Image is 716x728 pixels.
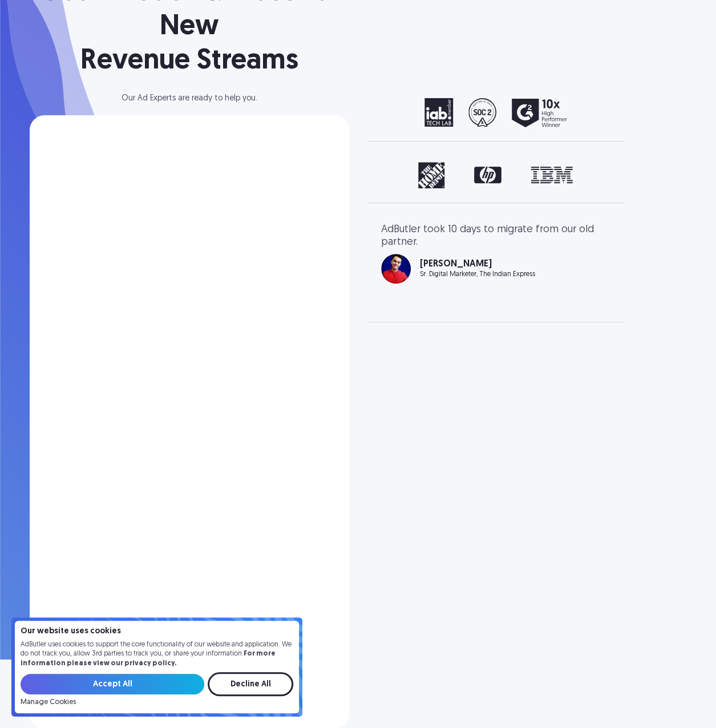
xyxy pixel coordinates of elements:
div: carousel [381,98,610,127]
div: AdButler took 10 days to migrate from our old partner. [381,224,610,248]
div: next slide [565,98,610,127]
input: Decline All [208,672,293,696]
div: next slide [565,162,610,189]
div: carousel [381,162,610,189]
div: next slide [565,224,610,308]
div: 1 of 3 [381,162,610,189]
iframe: Form 0 [48,136,331,708]
div: carousel [381,224,610,308]
div: [PERSON_NAME] [420,260,535,269]
form: Email Form [48,136,331,708]
h4: Our website uses cookies [21,628,293,636]
div: Sr. Digital Marketer, The Indian Express [420,271,535,278]
div: 1 of 2 [381,98,610,127]
div: Our Ad Experts are ready to help you. [30,95,349,103]
input: Accept All [21,674,204,694]
form: Email Form [21,672,293,706]
a: Manage Cookies [21,698,76,706]
p: AdButler uses cookies to support the core functionality of our website and application. We do not... [21,640,293,669]
div: 1 of 3 [381,224,610,284]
